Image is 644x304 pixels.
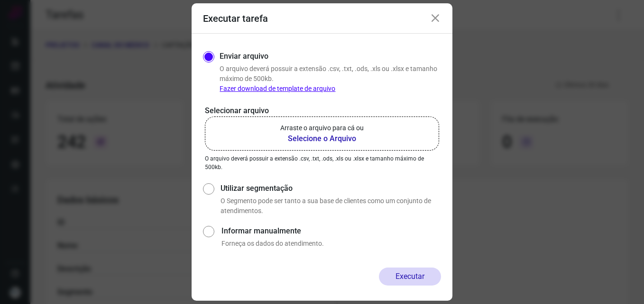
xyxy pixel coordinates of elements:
label: Informar manualmente [221,225,441,237]
p: O arquivo deverá possuir a extensão .csv, .txt, .ods, .xls ou .xlsx e tamanho máximo de 500kb. [220,64,441,94]
a: Fazer download de template de arquivo [220,85,335,92]
p: Forneça os dados do atendimento. [221,239,441,249]
h3: Executar tarefa [203,13,268,24]
p: Selecionar arquivo [205,105,439,116]
p: O Segmento pode ser tanto a sua base de clientes como um conjunto de atendimentos. [221,196,441,216]
button: Executar [379,268,441,286]
b: Selecione o Arquivo [280,133,364,144]
label: Enviar arquivo [220,51,268,62]
label: Utilizar segmentação [221,183,441,194]
p: O arquivo deverá possuir a extensão .csv, .txt, .ods, .xls ou .xlsx e tamanho máximo de 500kb. [205,154,439,171]
p: Arraste o arquivo para cá ou [280,123,364,133]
